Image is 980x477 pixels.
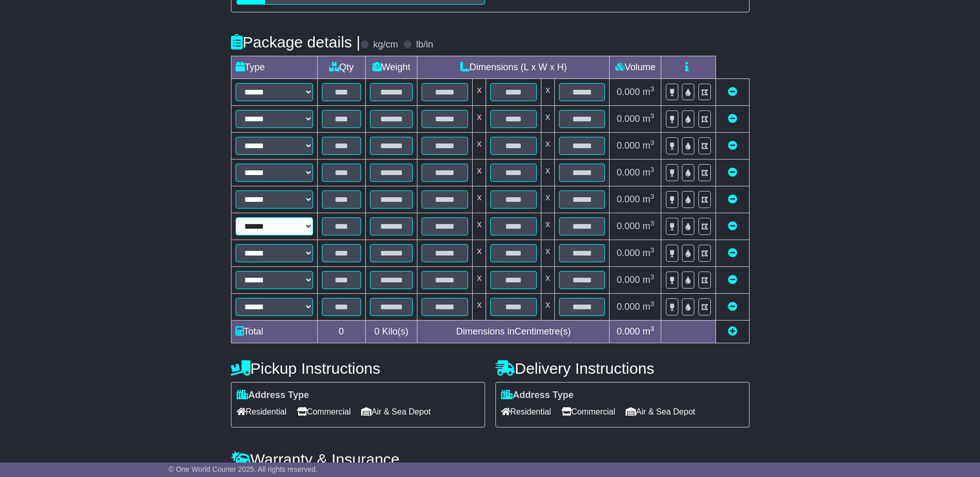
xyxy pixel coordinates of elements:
td: x [541,106,554,133]
td: x [541,133,554,160]
span: 0.000 [617,248,640,258]
h4: Package details | [231,34,361,51]
sup: 3 [650,300,655,308]
a: Remove this item [728,248,737,258]
span: 0.000 [617,275,640,285]
td: x [473,240,486,267]
span: Air & Sea Depot [626,404,695,420]
span: 0.000 [617,87,640,97]
span: © One World Courier 2025. All rights reserved. [168,465,318,473]
td: x [541,267,554,294]
td: x [541,240,554,267]
td: x [541,213,554,240]
span: m [643,248,655,258]
a: Remove this item [728,87,737,97]
a: Remove this item [728,275,737,285]
span: m [643,87,655,97]
sup: 3 [650,166,655,173]
span: m [643,275,655,285]
span: Commercial [562,404,615,420]
sup: 3 [650,112,655,120]
sup: 3 [650,325,655,332]
td: x [541,79,554,106]
span: Commercial [297,404,351,420]
a: Remove this item [728,194,737,204]
sup: 3 [650,246,655,254]
td: x [473,213,486,240]
span: Air & Sea Depot [361,404,431,420]
h4: Pickup Instructions [231,360,485,377]
td: x [473,79,486,106]
sup: 3 [650,139,655,147]
td: Kilo(s) [365,321,417,343]
a: Add new item [728,326,737,337]
span: 0.000 [617,167,640,178]
td: 0 [317,321,365,343]
h4: Delivery Instructions [495,360,750,377]
td: x [541,160,554,186]
span: 0.000 [617,326,640,337]
td: x [473,294,486,321]
span: 0.000 [617,301,640,312]
td: x [473,106,486,133]
span: m [643,221,655,231]
span: Residential [237,404,287,420]
td: Qty [317,56,365,79]
sup: 3 [650,219,655,227]
td: Total [231,321,317,343]
span: 0.000 [617,114,640,124]
a: Remove this item [728,221,737,231]
span: m [643,326,655,337]
a: Remove this item [728,167,737,178]
span: Residential [501,404,551,420]
h4: Warranty & Insurance [231,451,750,468]
sup: 3 [650,273,655,281]
td: Dimensions in Centimetre(s) [417,321,610,343]
span: 0.000 [617,194,640,204]
td: x [541,294,554,321]
td: x [473,160,486,186]
span: m [643,301,655,312]
td: x [473,267,486,294]
td: Volume [610,56,661,79]
a: Remove this item [728,140,737,151]
span: 0 [374,326,379,337]
td: Dimensions (L x W x H) [417,56,610,79]
td: Type [231,56,317,79]
span: m [643,114,655,124]
label: lb/in [416,39,433,51]
td: x [473,133,486,160]
span: 0.000 [617,221,640,231]
td: x [473,186,486,213]
a: Remove this item [728,114,737,124]
sup: 3 [650,85,655,93]
span: 0.000 [617,140,640,151]
sup: 3 [650,193,655,200]
span: m [643,194,655,204]
label: Address Type [501,390,574,401]
label: kg/cm [373,39,398,51]
td: Weight [365,56,417,79]
span: m [643,167,655,178]
a: Remove this item [728,301,737,312]
td: x [541,186,554,213]
span: m [643,140,655,151]
label: Address Type [237,390,309,401]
